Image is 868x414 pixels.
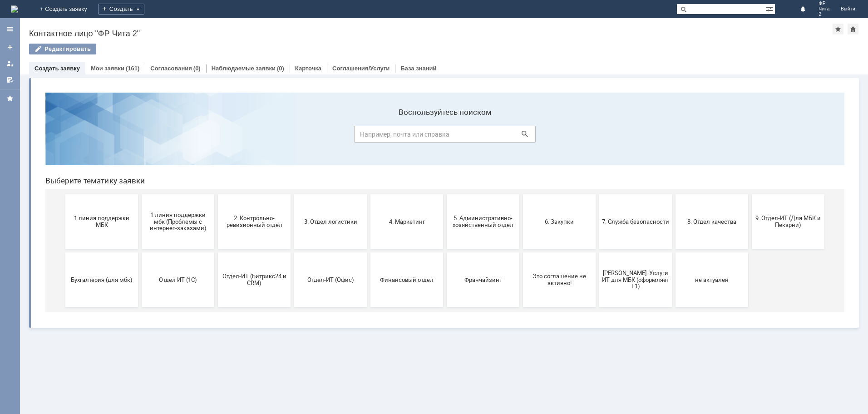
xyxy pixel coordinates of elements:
img: logo [11,5,18,13]
span: Отдел-ИТ (Битрикс24 и CRM) [182,187,250,201]
button: Франчайзинг [409,167,481,222]
span: 3. Отдел логистики [259,133,326,139]
a: Наблюдаемые заявки [212,65,276,72]
a: Мои заявки [3,56,17,71]
span: Расширенный поиск [766,4,775,13]
span: 5. Административно-хозяйственный отдел [411,129,478,143]
span: 2 [819,12,830,17]
div: Создать [98,4,144,15]
button: Бухгалтерия (для мбк) [27,167,100,222]
button: 6. Закупки [485,109,557,163]
button: Отдел-ИТ (Битрикс24 и CRM) [180,167,252,222]
a: Создать заявку [3,40,17,54]
a: Перейти на домашнюю страницу [11,5,18,13]
span: 8. Отдел качества [640,133,707,139]
div: (0) [193,65,201,72]
button: Отдел-ИТ (Офис) [256,167,329,222]
button: 1 линия поддержки мбк (Проблемы с интернет-заказами) [104,109,176,163]
button: 2. Контрольно-ревизионный отдел [180,109,252,163]
button: [PERSON_NAME]. Услуги ИТ для МБК (оформляет L1) [561,167,634,222]
a: Мои согласования [3,73,17,87]
span: Отдел-ИТ (Офис) [259,191,326,197]
span: 1 линия поддержки МБК [30,129,97,143]
span: 9. Отдел-ИТ (Для МБК и Пекарни) [716,129,784,143]
span: [PERSON_NAME]. Услуги ИТ для МБК (оформляет L1) [564,184,631,204]
span: Финансовый отдел [335,191,402,197]
button: 1 линия поддержки МБК [27,109,100,163]
div: Контактное лицо "ФР Чита 2" [29,29,833,38]
span: не актуален [640,191,707,197]
button: Отдел ИТ (1С) [104,167,176,222]
span: Отдел ИТ (1С) [106,191,173,197]
button: 7. Служба безопасности [561,109,634,163]
button: Это соглашение не активно! [485,167,557,222]
a: Согласования [150,65,192,72]
button: 4. Маркетинг [332,109,405,163]
span: 7. Служба безопасности [564,133,631,139]
div: (161) [126,65,139,72]
span: Чита [819,6,830,12]
span: 6. Закупки [488,133,555,139]
div: (0) [277,65,284,72]
span: Бухгалтерия (для мбк) [30,191,97,197]
button: 3. Отдел логистики [256,109,329,163]
button: 9. Отдел-ИТ (Для МБК и Пекарни) [714,109,786,163]
span: Франчайзинг [411,191,478,197]
span: 4. Маркетинг [335,133,402,139]
input: Например, почта или справка [316,40,498,57]
a: База знаний [400,65,436,72]
div: Сделать домашней страницей [848,24,858,34]
a: Соглашения/Услуги [332,65,390,72]
span: 1 линия поддержки мбк (Проблемы с интернет-заказами) [106,126,173,146]
button: Финансовый отдел [332,167,405,222]
button: не актуален [637,167,710,222]
a: Мои заявки [91,65,124,72]
div: Добавить в избранное [833,24,843,34]
header: Выберите тематику заявки [7,91,806,100]
a: Карточка [295,65,321,72]
span: ФР [819,1,830,6]
button: 8. Отдел качества [637,109,710,163]
a: Создать заявку [35,65,80,72]
span: 2. Контрольно-ревизионный отдел [182,129,250,143]
span: Это соглашение не активно! [488,187,555,201]
button: 5. Административно-хозяйственный отдел [409,109,481,163]
label: Воспользуйтесь поиском [316,22,498,31]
